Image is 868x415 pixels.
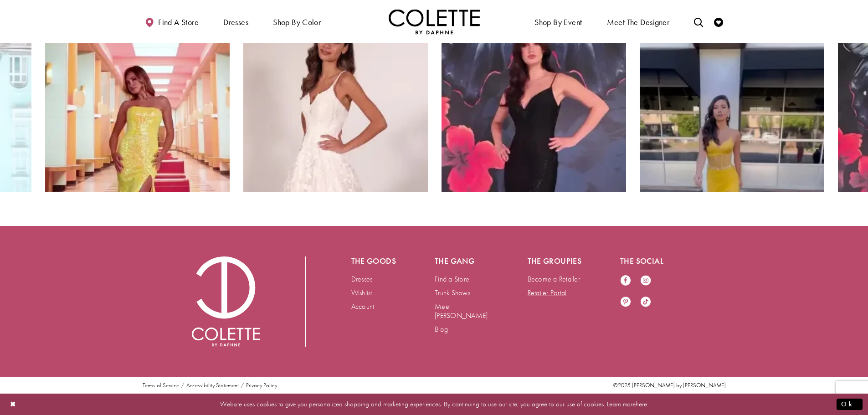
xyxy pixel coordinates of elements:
h5: The goods [351,256,399,266]
a: Instagram Feed Action #0 - Opens in new tab [243,7,428,192]
a: Visit our Pinterest - Opens in new tab [620,296,631,308]
p: Website uses cookies to give you personalized shopping and marketing experiences. By continuing t... [66,398,802,410]
button: Close Dialog [5,396,21,412]
ul: Post footer menu [139,382,281,389]
img: Colette by Daphne [192,256,260,347]
a: Meet [PERSON_NAME] [435,302,488,320]
button: Submit Dialog [837,399,863,410]
a: here [636,400,647,409]
a: Visit Home Page [389,9,480,34]
a: Visit our Instagram - Opens in new tab [640,275,651,287]
h5: The groupies [528,256,584,266]
a: Terms of Service [143,382,179,389]
a: Privacy Policy [246,382,277,389]
a: Instagram Feed Action #0 - Opens in new tab [640,7,824,192]
a: Toggle search [692,9,705,34]
a: Check Wishlist [712,9,725,34]
a: Find a store [143,9,201,34]
span: Shop By Event [532,9,584,34]
a: Trunk Shows [435,288,470,297]
a: Instagram Feed Action #0 - Opens in new tab [442,7,626,192]
a: Accessibility Statement [186,382,239,389]
a: Visit our Facebook - Opens in new tab [620,275,631,287]
h5: The gang [435,256,491,266]
span: Dresses [223,18,248,27]
a: Retailer Portal [528,288,567,297]
a: Instagram Feed Action #0 - Opens in new tab [45,7,230,192]
span: Meet the designer [607,18,670,27]
ul: Follow us [616,270,665,313]
span: Shop by color [273,18,321,27]
a: Meet the designer [605,9,672,34]
h5: The social [620,256,677,266]
a: Blog [435,324,448,334]
span: Shop By Event [534,18,582,27]
a: Dresses [351,274,373,284]
a: Wishlist [351,288,372,297]
a: Become a Retailer [528,274,580,284]
span: Find a store [158,18,199,27]
a: Visit our TikTok - Opens in new tab [640,296,651,308]
span: Dresses [221,9,251,34]
a: Find a Store [435,274,469,284]
span: ©2025 [PERSON_NAME] by [PERSON_NAME] [613,381,726,389]
span: Shop by color [271,9,323,34]
a: Visit Colette by Daphne Homepage [192,256,260,347]
img: Colette by Daphne [389,9,480,34]
a: Account [351,302,375,311]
